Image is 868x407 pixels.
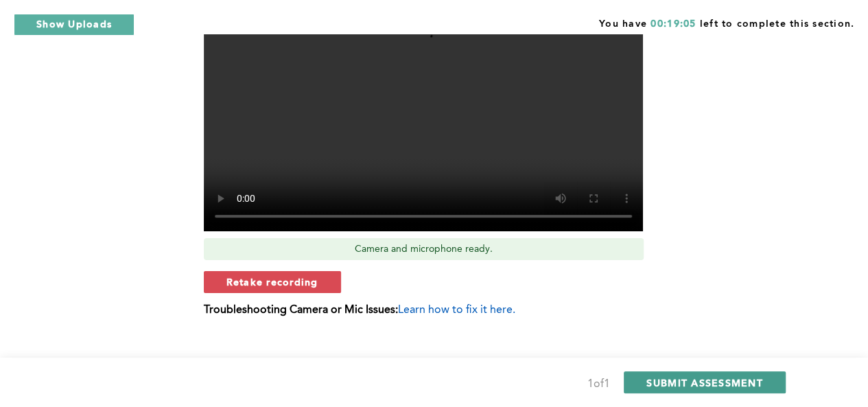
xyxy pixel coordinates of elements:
[650,19,696,29] span: 00:19:05
[646,376,762,389] span: SUBMIT ASSESSMENT
[624,371,785,393] button: SUBMIT ASSESSMENT
[398,305,515,316] span: Learn how to fix it here.
[226,275,318,288] span: Retake recording
[204,305,398,316] b: Troubleshooting Camera or Mic Issues:
[204,238,644,260] div: Camera and microphone ready.
[599,14,854,31] span: You have left to complete this section.
[204,271,341,293] button: Retake recording
[587,375,610,394] div: 1 of 1
[14,14,134,36] button: Show Uploads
